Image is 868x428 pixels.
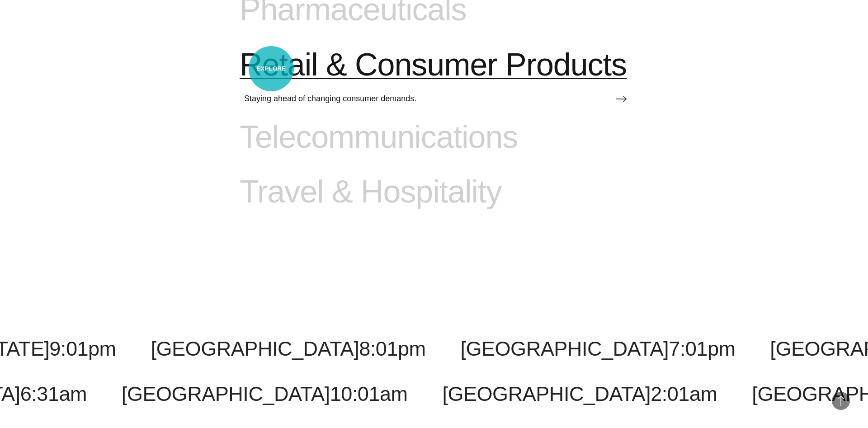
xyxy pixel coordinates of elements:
a: [GEOGRAPHIC_DATA]7:01pm [460,337,735,360]
a: Telecommunications [240,119,518,174]
a: Retail & Consumer Products Staying ahead of changing consumer demands. [240,47,627,119]
a: [GEOGRAPHIC_DATA]2:01am [442,382,717,405]
span: 6:31am [20,382,87,405]
a: [GEOGRAPHIC_DATA]10:01am [122,382,408,405]
a: [GEOGRAPHIC_DATA]8:01pm [151,337,425,360]
span: 7:01pm [669,337,735,360]
button: Back to Top [832,392,850,410]
a: Travel & Hospitality [240,174,501,229]
span: 10:01am [330,382,408,405]
span: Retail & Consumer Products [240,47,627,84]
span: Staying ahead of changing consumer demands. [244,94,416,103]
span: 9:01pm [49,337,116,360]
span: 8:01pm [359,337,425,360]
span: 2:01am [651,382,717,405]
span: Travel & Hospitality [240,174,501,211]
span: Telecommunications [240,119,518,156]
